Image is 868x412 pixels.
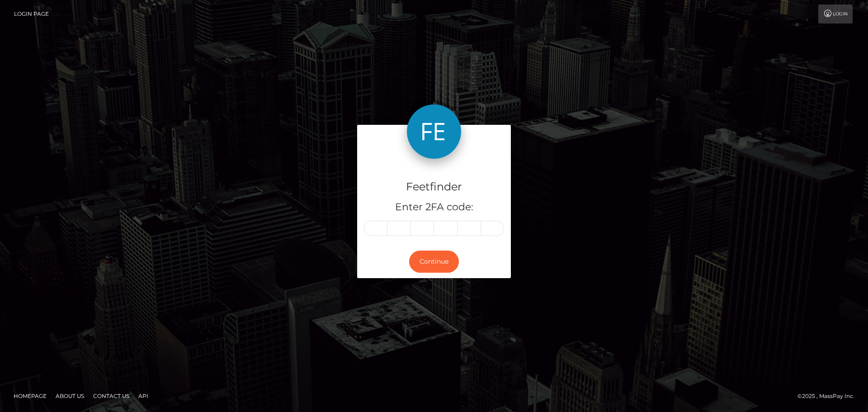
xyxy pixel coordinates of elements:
[135,389,152,403] a: API
[407,104,461,159] img: Feetfinder
[90,389,133,403] a: Contact Us
[14,5,49,24] a: Login Page
[364,179,504,195] h4: Feetfinder
[818,5,853,24] a: Login
[409,251,459,273] button: Continue
[364,200,504,214] h5: Enter 2FA code:
[10,389,50,403] a: Homepage
[797,391,861,401] div: © 2025 , MassPay Inc.
[52,389,88,403] a: About Us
